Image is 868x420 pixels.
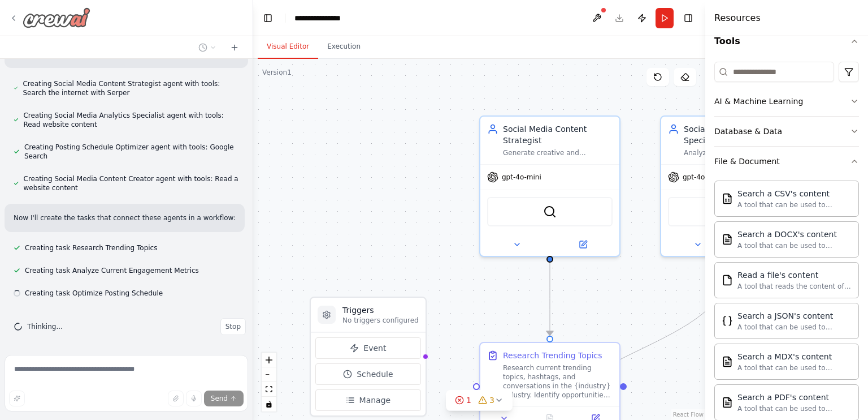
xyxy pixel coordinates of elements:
img: Filereadtool [722,275,733,286]
a: React Flow attribution [673,412,704,418]
div: Research Trending Topics [503,350,602,361]
span: Schedule [357,368,393,380]
button: Click to speak your automation idea [186,391,202,406]
button: Visual Editor [258,35,318,59]
span: Creating Social Media Content Creator agent with tools: Read a website content [24,174,239,192]
nav: breadcrumb [294,12,351,24]
div: A tool that can be used to semantic search a query from a DOCX's content. [737,241,852,250]
div: A tool that can be used to semantic search a query from a CSV's content. [737,200,852,209]
div: Search a PDF's content [737,392,852,403]
span: Creating task Research Trending Topics [25,243,157,252]
span: gpt-4o-mini [502,173,541,182]
div: TriggersNo triggers configuredEventScheduleManage [310,297,427,417]
div: Generate creative and engaging content ideas based on trending topics in the {industry} industry,... [503,148,613,157]
div: Social Media Analytics SpecialistAnalyze social media engagement metrics across platforms for {br... [660,115,801,257]
span: 1 [466,395,471,406]
button: Start a new chat [225,41,244,54]
div: A tool that can be used to semantic search a query from a PDF's content. [737,404,852,413]
img: Csvsearchtool [722,193,733,204]
button: 13 [446,390,513,411]
div: AI & Machine Learning [714,96,803,107]
span: Creating task Analyze Current Engagement Metrics [25,266,199,275]
button: Execution [318,35,370,59]
div: Social Media Content Strategist [503,123,613,146]
div: A tool that reads the content of a file. To use this tool, provide a 'file_path' parameter with t... [737,282,852,291]
div: Social Media Analytics Specialist [684,123,793,146]
button: Database & Data [714,117,859,146]
div: Read a file's content [737,269,852,281]
span: Creating Social Media Analytics Specialist agent with tools: Read website content [23,111,239,129]
p: Now I'll create the tasks that connect these agents in a workflow: [14,213,236,223]
div: Research current trending topics, hashtags, and conversations in the {industry} industry. Identif... [503,363,613,400]
button: File & Document [714,147,859,176]
div: Version 1 [262,68,292,77]
button: Stop [220,318,246,335]
button: toggle interactivity [262,397,276,412]
button: Switch to previous chat [194,41,221,54]
div: Search a JSON's content [737,310,852,322]
button: Upload files [168,391,184,406]
div: Search a CSV's content [737,188,852,199]
div: File & Document [714,156,780,167]
button: Send [204,391,244,406]
button: Hide left sidebar [260,10,276,26]
img: Docxsearchtool [722,234,733,245]
button: zoom in [262,353,276,367]
img: Jsonsearchtool [722,315,733,327]
div: Search a DOCX's content [737,229,852,240]
span: Thinking... [27,322,63,331]
span: Event [363,342,386,354]
img: Logo [23,7,90,28]
div: React Flow controls [262,353,276,412]
span: Send [211,394,228,403]
img: Mdxsearchtool [722,356,733,367]
button: fit view [262,382,276,397]
span: Creating task Optimize Posting Schedule [25,289,163,298]
span: Manage [359,395,391,406]
h4: Resources [714,11,761,25]
span: 3 [489,395,494,406]
button: zoom out [262,367,276,382]
button: Manage [315,389,421,411]
span: Creating Social Media Content Strategist agent with tools: Search the internet with Serper [23,79,239,97]
g: Edge from 3aede82c-8316-45e9-9b80-f5ca0d49c279 to cc675a73-61d9-4625-8409-86ff081f264b [544,262,555,335]
span: Stop [225,322,241,331]
button: Hide right sidebar [680,10,696,26]
h3: Triggers [342,305,419,316]
button: Improve this prompt [9,391,25,406]
div: A tool that can be used to semantic search a query from a MDX's content. [737,363,852,372]
button: AI & Machine Learning [714,87,859,116]
img: Pdfsearchtool [722,397,733,408]
div: Database & Data [714,126,782,137]
img: SerperDevTool [543,205,557,218]
span: Creating Posting Schedule Optimizer agent with tools: Google Search [24,143,239,161]
button: Open in side panel [551,238,615,251]
div: Analyze social media engagement metrics across platforms for {brand_name}, identify patterns and ... [684,148,793,157]
p: No triggers configured [342,316,419,325]
button: Tools [714,25,859,57]
button: Event [315,337,421,359]
div: Social Media Content StrategistGenerate creative and engaging content ideas based on trending top... [479,115,620,257]
div: A tool that can be used to semantic search a query from a JSON's content. [737,323,852,332]
button: Schedule [315,363,421,385]
span: gpt-4o-mini [683,173,722,182]
div: Search a MDX's content [737,351,852,362]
